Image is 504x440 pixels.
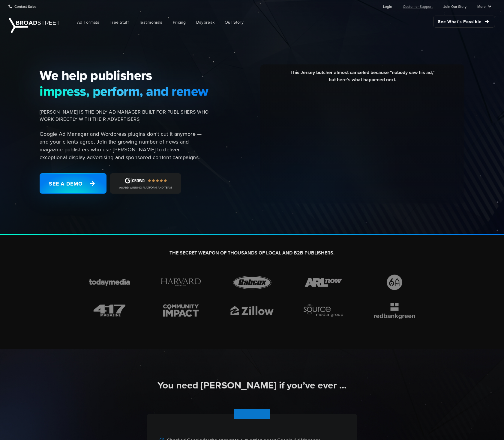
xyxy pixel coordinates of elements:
img: brand-icon [85,301,134,320]
a: See a Demo [40,173,106,194]
a: Join Our Story [443,0,466,12]
a: Daybreak [192,16,219,29]
iframe: YouTube video player [265,88,460,197]
span: Pricing [173,19,186,25]
span: We help publishers [40,67,209,83]
a: More [477,0,491,12]
a: Login [383,0,392,12]
img: brand-icon [156,301,206,320]
img: brand-icon [156,273,206,292]
p: Google Ad Manager and Wordpress plugins don't cut it anymore — and your clients agree. Join the g... [40,130,209,161]
h2: You need [PERSON_NAME] if you’ve ever ... [85,379,419,392]
span: Testimonials [139,19,163,25]
a: Contact Sales [8,0,37,12]
span: [PERSON_NAME] IS THE ONLY AD MANAGER BUILT FOR PUBLISHERS WHO WORK DIRECTLY WITH THEIR ADVERTISERS [40,109,209,123]
img: brand-icon [227,301,277,320]
span: impress, perform, and renew [40,83,209,99]
a: Customer Support [403,0,433,12]
div: This Jersey butcher almost canceled because "nobody saw his ad," but here's what happened next. [265,69,460,88]
img: Broadstreet | The Ad Manager for Small Publishers [9,18,60,33]
a: Ad Formats [73,16,104,29]
img: brand-icon [298,273,348,292]
span: Free Stuff [109,19,129,25]
a: Pricing [168,16,190,29]
img: brand-icon [370,273,419,292]
a: Testimonials [134,16,167,29]
img: brand-icon [298,301,348,320]
img: brand-icon [370,301,419,320]
span: Daybreak [196,19,214,25]
h2: THE SECRET WEAPON OF THOUSANDS OF LOCAL AND B2B PUBLISHERS. [85,250,419,256]
span: Our Story [225,19,244,25]
img: brand-icon [85,273,134,292]
img: brand-icon [227,273,277,292]
a: See What's Possible [433,16,495,28]
a: Free Stuff [105,16,133,29]
span: Ad Formats [77,19,99,25]
a: Our Story [220,16,248,29]
nav: Main [63,13,495,32]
